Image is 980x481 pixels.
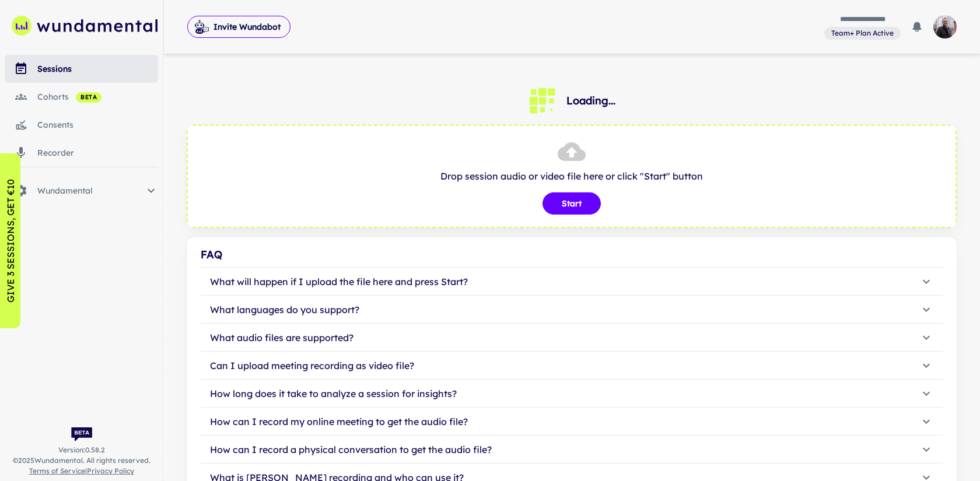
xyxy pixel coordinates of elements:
a: Privacy Policy [87,466,134,475]
a: View and manage your current plan and billing details. [824,26,901,40]
p: What will happen if I upload the file here and press Start? [210,275,468,289]
div: FAQ [201,247,943,263]
span: Invite Wundabot to record a meeting [187,15,290,38]
img: photoURL [933,15,957,38]
button: What will happen if I upload the file here and press Start? [201,268,943,296]
a: Terms of Service [29,466,85,475]
span: Version: 0.58.2 [58,445,105,455]
span: beta [76,93,101,102]
div: cohorts [37,90,158,103]
span: Team+ Plan Active [827,28,898,38]
h6: Loading... [566,93,615,109]
p: How long does it take to analyze a session for insights? [210,387,457,401]
button: How long does it take to analyze a session for insights? [201,380,943,408]
div: recorder [37,146,158,159]
span: © 2025 Wundamental. All rights reserved. [13,455,150,466]
div: sessions [37,62,158,75]
a: cohorts beta [5,83,158,111]
p: What languages do you support? [210,303,359,317]
span: View and manage your current plan and billing details. [824,27,901,38]
div: consents [37,118,158,131]
p: GIVE 3 SESSIONS, GET €10 [3,179,17,303]
p: Drop session audio or video file here or click "Start" button [199,169,944,183]
button: Invite Wundabot [187,16,290,38]
button: What languages do you support? [201,296,943,324]
span: | [29,466,134,476]
button: How can I record my online meeting to get the audio file? [201,408,943,436]
button: What audio files are supported? [201,324,943,352]
span: Wundamental [37,184,144,197]
a: sessions [5,55,158,83]
a: recorder [5,139,158,167]
button: Start [542,192,601,215]
button: Can I upload meeting recording as video file? [201,352,943,380]
p: How can I record a physical conversation to get the audio file? [210,443,492,457]
p: How can I record my online meeting to get the audio file? [210,415,468,429]
div: Wundamental [5,177,158,205]
p: Can I upload meeting recording as video file? [210,359,414,373]
p: What audio files are supported? [210,331,353,345]
a: consents [5,111,158,139]
button: How can I record a physical conversation to get the audio file? [201,436,943,464]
